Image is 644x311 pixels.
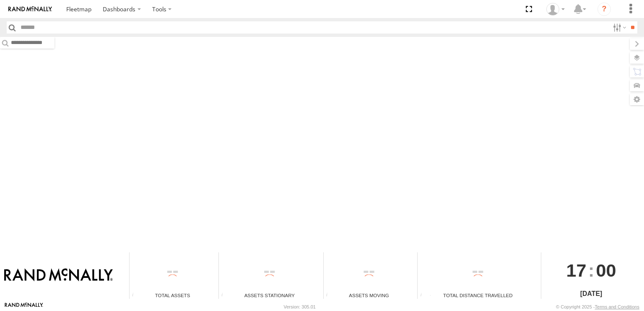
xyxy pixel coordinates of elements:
img: rand-logo.svg [8,6,52,12]
div: Assets Stationary [219,292,320,299]
div: Total number of Enabled Assets [130,293,142,299]
div: : [541,252,641,288]
div: Total distance travelled by all assets within specified date range and applied filters [418,293,430,299]
div: Total Distance Travelled [418,292,538,299]
a: Visit our Website [5,303,43,311]
span: 17 [566,252,587,288]
span: 00 [596,252,616,288]
div: © Copyright 2025 - [556,304,639,309]
img: Rand McNally [4,268,113,282]
label: Search Filter Options [610,21,628,34]
i: ? [597,3,611,16]
div: Total Assets [130,292,216,299]
div: Total number of assets current stationary. [219,293,231,299]
label: Map Settings [630,93,644,105]
div: Valeo Dash [543,3,568,16]
div: Version: 305.01 [284,304,316,309]
a: Terms and Conditions [595,304,639,309]
div: Assets Moving [324,292,415,299]
div: Total number of assets current in transit. [324,293,336,299]
div: [DATE] [541,289,641,299]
